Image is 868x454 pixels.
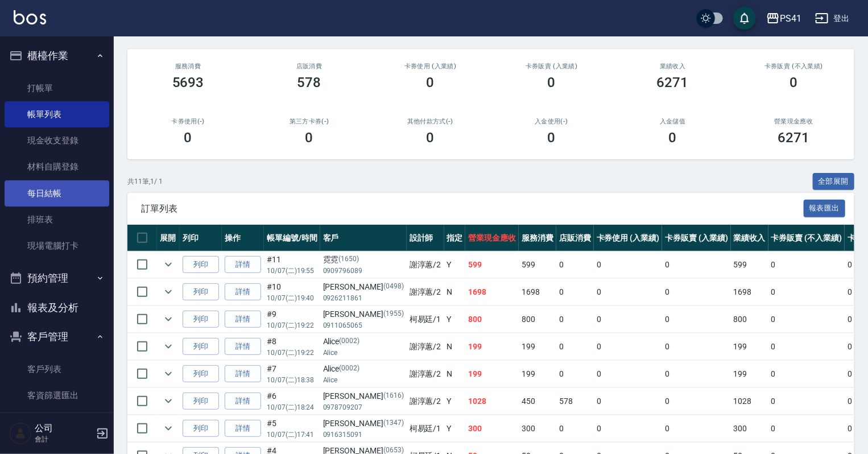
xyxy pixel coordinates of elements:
[5,263,109,293] button: 預約管理
[383,308,404,320] p: (1955)
[225,338,261,356] a: 詳情
[180,225,222,251] th: 列印
[183,338,219,356] button: 列印
[323,308,404,320] div: [PERSON_NAME]
[267,266,317,276] p: 10/07 (二) 19:55
[731,361,768,387] td: 199
[35,434,93,444] p: 會計
[444,333,466,360] td: N
[225,311,261,328] a: 詳情
[519,333,556,360] td: 199
[444,279,466,306] td: N
[731,415,768,442] td: 300
[160,256,177,273] button: expand row
[183,256,219,274] button: 列印
[225,365,261,383] a: 詳情
[556,361,594,387] td: 0
[14,10,46,24] img: Logo
[160,420,177,437] button: expand row
[519,361,556,387] td: 199
[323,320,404,331] p: 0911065065
[444,251,466,278] td: Y
[662,279,731,306] td: 0
[157,225,180,251] th: 展開
[323,390,404,402] div: [PERSON_NAME]
[519,388,556,415] td: 450
[548,130,556,146] h3: 0
[505,118,598,125] h2: 入金使用(-)
[305,130,313,146] h3: 0
[444,361,466,387] td: N
[323,254,404,266] div: 霓霓
[407,251,444,278] td: 謝淳蕙 /2
[183,420,219,438] button: 列印
[262,63,356,70] h2: 店販消費
[222,225,264,251] th: 操作
[320,225,407,251] th: 客戶
[383,418,404,430] p: (1347)
[747,63,841,70] h2: 卡券販賣 (不入業績)
[407,388,444,415] td: 謝淳蕙 /2
[297,75,321,90] h3: 578
[519,415,556,442] td: 300
[5,322,109,352] button: 客戶管理
[768,225,845,251] th: 卡券販賣 (不入業績)
[669,130,677,146] h3: 0
[5,101,109,127] a: 帳單列表
[5,293,109,323] button: 報表及分析
[323,363,404,375] div: Alice
[768,415,845,442] td: 0
[465,251,519,278] td: 599
[662,306,731,333] td: 0
[662,388,731,415] td: 0
[444,225,466,251] th: 指定
[127,176,163,187] p: 共 11 筆, 1 / 1
[768,361,845,387] td: 0
[323,348,404,358] p: Alice
[160,393,177,410] button: expand row
[5,382,109,408] a: 客資篩選匯出
[594,361,663,387] td: 0
[444,388,466,415] td: Y
[594,333,663,360] td: 0
[594,279,663,306] td: 0
[5,154,109,180] a: 材料自購登錄
[662,333,731,360] td: 0
[160,311,177,328] button: expand row
[267,293,317,303] p: 10/07 (二) 19:40
[505,63,598,70] h2: 卡券販賣 (入業績)
[267,320,317,331] p: 10/07 (二) 19:22
[519,251,556,278] td: 599
[5,127,109,154] a: 現金收支登錄
[5,75,109,101] a: 打帳單
[778,130,810,146] h3: 6271
[465,306,519,333] td: 800
[556,279,594,306] td: 0
[267,375,317,385] p: 10/07 (二) 18:38
[184,130,192,146] h3: 0
[5,408,109,435] a: 卡券管理
[267,402,317,412] p: 10/07 (二) 18:24
[264,388,320,415] td: #6
[465,388,519,415] td: 1028
[160,283,177,300] button: expand row
[556,306,594,333] td: 0
[731,388,768,415] td: 1028
[465,361,519,387] td: 199
[264,361,320,387] td: #7
[264,225,320,251] th: 帳單編號/時間
[407,225,444,251] th: 設計師
[519,279,556,306] td: 1698
[264,251,320,278] td: #11
[731,333,768,360] td: 199
[444,306,466,333] td: Y
[35,423,93,434] h5: 公司
[626,118,720,125] h2: 入金儲值
[264,279,320,306] td: #10
[160,338,177,355] button: expand row
[323,402,404,412] p: 0978709207
[662,415,731,442] td: 0
[5,41,109,71] button: 櫃檯作業
[731,306,768,333] td: 800
[407,333,444,360] td: 謝淳蕙 /2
